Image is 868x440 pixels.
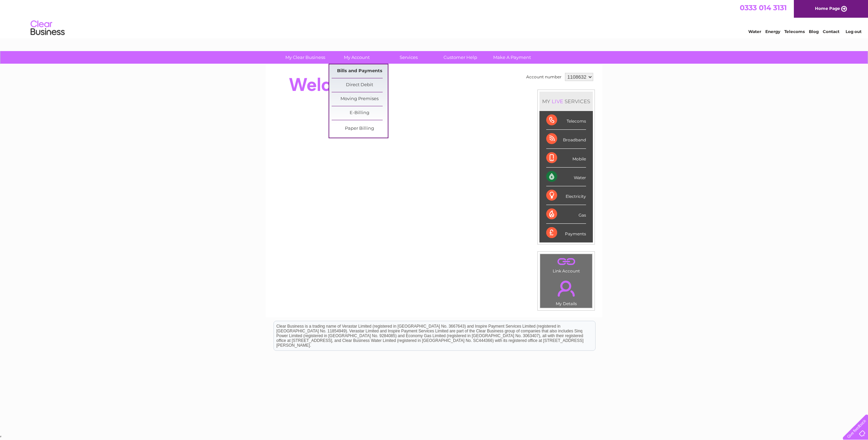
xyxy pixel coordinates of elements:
div: Electricity [546,186,586,205]
a: Energy [765,29,780,34]
a: Bills and Payments [332,64,388,78]
a: Blog [809,29,819,34]
a: Moving Premises [332,92,388,106]
a: Make A Payment [484,51,540,64]
a: Water [748,29,761,34]
div: LIVE [550,98,565,105]
a: Services [381,51,437,64]
a: Direct Debit [332,78,388,92]
a: . [542,277,590,300]
a: My Clear Business [277,51,333,64]
img: logo.png [30,18,65,38]
td: Account number [524,71,563,83]
a: My Account [329,51,385,64]
a: Telecoms [784,29,805,34]
a: Customer Help [432,51,488,64]
div: Payments [546,224,586,242]
td: Link Account [540,254,592,275]
div: Gas [546,205,586,224]
div: Mobile [546,149,586,168]
a: E-Billing [332,106,388,120]
div: Clear Business is a trading name of Verastar Limited (registered in [GEOGRAPHIC_DATA] No. 3667643... [274,4,595,33]
a: Paper Billing [332,122,388,136]
a: 0333 014 3131 [740,3,787,12]
div: Broadband [546,130,586,148]
a: Log out [846,29,862,34]
div: Telecoms [546,111,586,130]
a: . [542,256,590,268]
td: My Details [540,275,592,308]
a: Contact [823,29,839,34]
div: Water [546,168,586,186]
div: MY SERVICES [539,92,593,111]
